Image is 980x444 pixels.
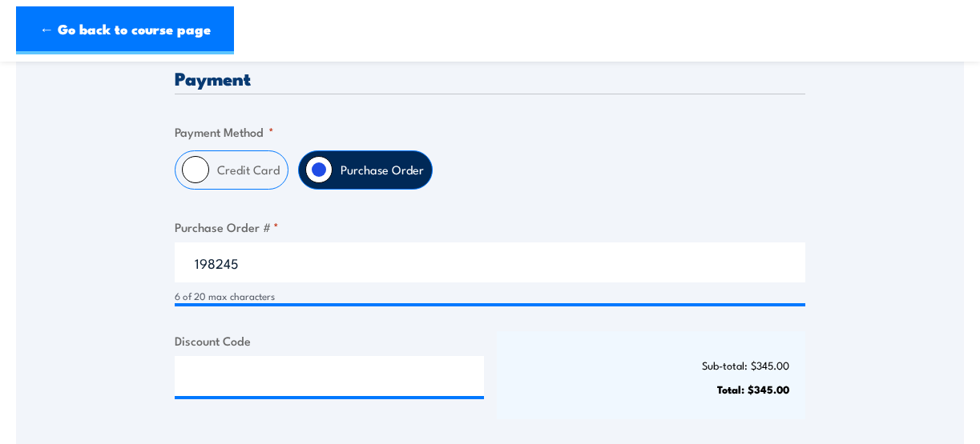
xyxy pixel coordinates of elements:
strong: Total: $345.00 [717,381,789,397]
label: Purchase Order # [175,218,805,236]
div: 6 of 20 max characters [175,289,805,304]
label: Discount Code [175,331,484,350]
h3: Payment [175,69,805,87]
a: ← Go back to course page [16,6,234,54]
legend: Payment Method [175,122,274,141]
p: Sub-total: $345.00 [513,359,790,371]
label: Credit Card [209,151,288,189]
label: Purchase Order [333,151,432,189]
